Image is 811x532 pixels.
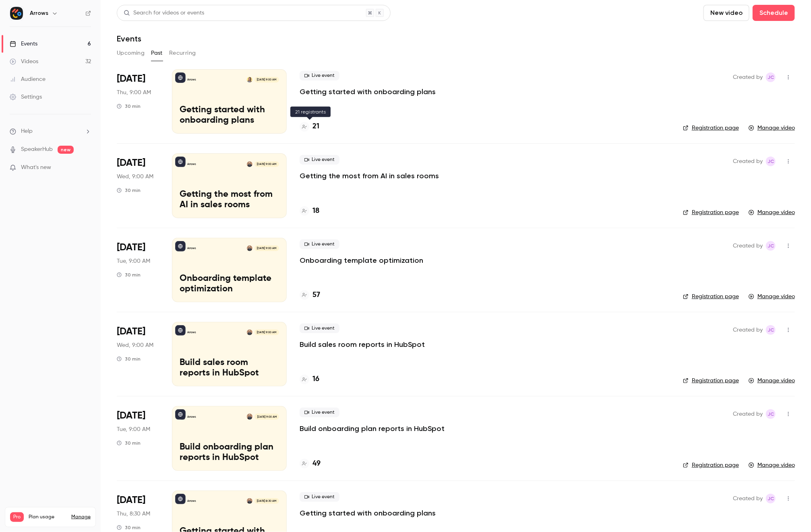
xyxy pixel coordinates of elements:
[117,257,150,265] span: Tue, 9:00 AM
[117,325,145,338] span: [DATE]
[766,409,776,419] span: Jamie Carlson
[117,72,145,85] span: [DATE]
[749,293,795,301] a: Manage video
[749,124,795,132] a: Manage video
[180,190,279,210] p: Getting the most from AI in sales rooms
[254,330,279,335] span: [DATE] 9:00 AM
[21,163,51,172] span: What's new
[300,374,319,385] a: 16
[733,325,763,335] span: Created by
[300,171,439,181] a: Getting the most from AI in sales rooms
[768,325,774,335] span: JC
[768,157,774,166] span: JC
[151,47,163,60] button: Past
[10,40,37,48] div: Events
[683,124,739,132] a: Registration page
[117,173,153,181] span: Wed, 9:00 AM
[117,34,141,43] h1: Events
[187,330,196,334] p: Arrows
[254,245,279,251] span: [DATE] 9:00 AM
[254,77,279,82] span: [DATE] 9:00 AM
[766,241,776,251] span: Jamie Carlson
[749,461,795,469] a: Manage video
[21,127,33,136] span: Help
[300,71,339,80] span: Live event
[117,510,150,518] span: Thu, 8:30 AM
[766,72,776,82] span: Jamie Carlson
[768,72,774,82] span: JC
[247,330,252,335] img: Shareil Nariman
[733,409,763,419] span: Created by
[300,155,339,165] span: Live event
[753,5,795,21] button: Schedule
[254,161,279,167] span: [DATE] 9:00 AM
[247,161,252,167] img: Shareil Nariman
[683,293,739,301] a: Registration page
[247,245,252,251] img: Shareil Nariman
[766,494,776,503] span: Jamie Carlson
[117,409,145,422] span: [DATE]
[312,374,319,385] h4: 16
[312,458,321,469] h4: 49
[187,415,196,419] p: Arrows
[117,238,159,302] div: Sep 30 Tue, 9:00 AM (America/Los Angeles)
[10,127,91,136] li: help-dropdown-opener
[300,206,319,217] a: 18
[254,498,279,504] span: [DATE] 8:30 AM
[733,72,763,82] span: Created by
[117,103,141,109] div: 30 min
[312,290,320,301] h4: 57
[300,324,339,333] span: Live event
[117,322,159,386] div: Sep 24 Wed, 9:00 AM (America/Los Angeles)
[117,406,159,470] div: Sep 23 Tue, 9:00 AM (America/Los Angeles)
[733,494,763,503] span: Created by
[247,498,252,504] img: Shareil Nariman
[247,414,252,419] img: Shareil Nariman
[172,69,287,134] a: Getting started with onboarding plansArrowsKim Hacker[DATE] 9:00 AMGetting started with onboardin...
[768,409,774,419] span: JC
[172,322,287,386] a: Build sales room reports in HubSpotArrowsShareil Nariman[DATE] 9:00 AMBuild sales room reports in...
[300,458,321,469] a: 49
[300,87,436,97] p: Getting started with onboarding plans
[180,358,279,379] p: Build sales room reports in HubSpot
[10,93,42,101] div: Settings
[180,274,279,295] p: Onboarding template optimization
[187,246,196,250] p: Arrows
[300,290,320,301] a: 57
[10,512,24,522] span: Pro
[10,7,23,20] img: Arrows
[254,414,279,419] span: [DATE] 9:00 AM
[172,406,287,470] a: Build onboarding plan reports in HubSpotArrowsShareil Nariman[DATE] 9:00 AMBuild onboarding plan ...
[247,77,252,82] img: Kim Hacker
[169,47,196,60] button: Recurring
[21,145,53,154] a: SpeakerHub
[117,187,141,194] div: 30 min
[300,492,339,502] span: Live event
[733,157,763,166] span: Created by
[71,514,91,520] a: Manage
[117,524,141,531] div: 30 min
[766,157,776,166] span: Jamie Carlson
[300,121,319,132] a: 21
[117,341,153,349] span: Wed, 9:00 AM
[117,425,150,433] span: Tue, 9:00 AM
[683,461,739,469] a: Registration page
[117,272,141,278] div: 30 min
[117,89,151,97] span: Thu, 9:00 AM
[117,153,159,218] div: Oct 1 Wed, 9:00 AM (America/Los Angeles)
[300,239,339,249] span: Live event
[312,121,319,132] h4: 21
[117,69,159,134] div: Oct 9 Thu, 9:00 AM (America/Los Angeles)
[300,256,423,265] a: Onboarding template optimization
[300,508,436,518] a: Getting started with onboarding plans
[683,377,739,385] a: Registration page
[187,499,196,503] p: Arrows
[117,47,145,60] button: Upcoming
[766,325,776,335] span: Jamie Carlson
[312,206,319,217] h4: 18
[187,78,196,82] p: Arrows
[187,162,196,166] p: Arrows
[300,340,425,349] a: Build sales room reports in HubSpot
